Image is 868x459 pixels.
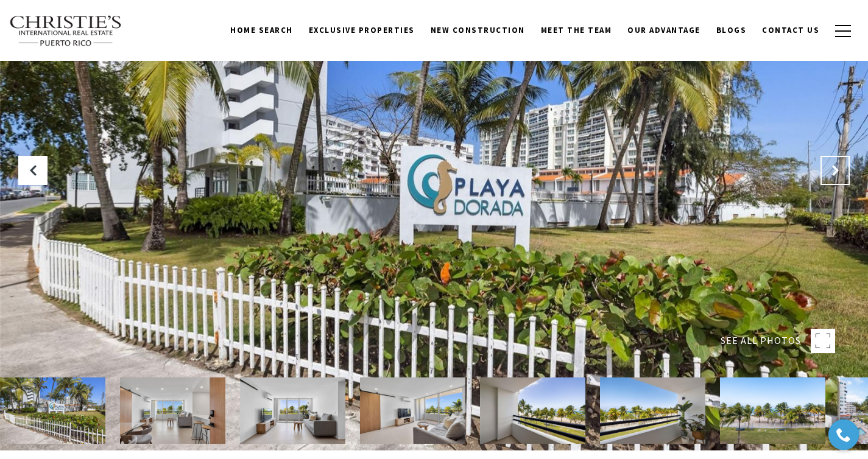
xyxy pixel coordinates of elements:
span: SEE ALL PHOTOS [721,333,801,349]
a: Contact Us [754,19,827,42]
button: Previous Slide [18,156,48,185]
span: Blogs [716,25,747,35]
a: New Construction [423,19,533,42]
button: button [827,13,859,49]
img: 7041 CARR 187 #307B [120,377,225,444]
span: New Construction [431,25,525,35]
a: Blogs [708,19,755,42]
img: 7041 CARR 187 #307B [600,377,705,444]
a: Exclusive Properties [301,19,423,42]
a: Our Advantage [619,19,708,42]
img: 7041 CARR 187 #307B [240,377,345,444]
img: 7041 CARR 187 #307B [720,377,825,444]
img: 7041 CARR 187 #307B [480,377,585,444]
button: Next Slide [820,156,850,185]
span: Exclusive Properties [309,25,415,35]
span: Our Advantage [627,25,700,35]
a: Home Search [222,19,301,42]
img: Christie's International Real Estate text transparent background [9,15,122,47]
a: Meet the Team [533,19,620,42]
img: 7041 CARR 187 #307B [360,377,465,444]
span: Contact Us [762,25,819,35]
